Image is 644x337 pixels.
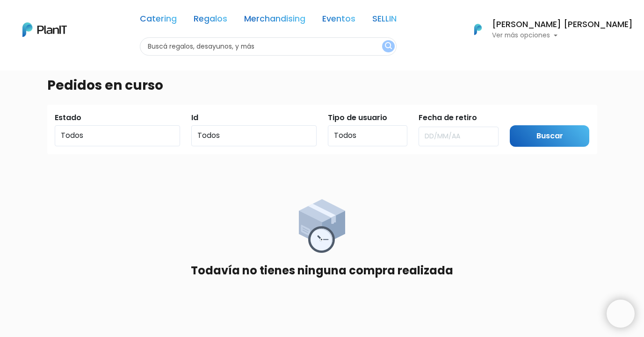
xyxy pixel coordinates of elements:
[322,15,355,26] a: Eventos
[607,300,635,328] iframe: trengo-widget-launcher
[385,42,392,51] img: search_button-432b6d5273f82d61273b3651a40e1bd1b912527efae98b1b7a1b2c0702e16a8d.svg
[419,112,477,123] label: Fecha de retiro
[462,17,633,42] button: PlanIt Logo [PERSON_NAME] [PERSON_NAME] Ver más opciones
[510,112,537,123] label: Submit
[299,199,345,253] img: order_placed-5f5e6e39e5ae547ca3eba8c261e01d413ae1761c3de95d077eb410d5aebd280f.png
[510,125,590,147] input: Buscar
[55,112,81,123] label: Estado
[140,37,397,56] input: Buscá regalos, desayunos, y más
[140,15,177,26] a: Catering
[419,127,499,146] input: DD/MM/AA
[194,15,227,26] a: Regalos
[191,264,453,278] h4: Todavía no tienes ninguna compra realizada
[466,296,607,333] iframe: trengo-widget-status
[22,22,67,37] img: PlanIt Logo
[328,112,387,123] label: Tipo de usuario
[372,15,397,26] a: SELLIN
[492,32,633,39] p: Ver más opciones
[244,15,305,26] a: Merchandising
[47,78,163,93] h3: Pedidos en curso
[492,21,633,29] h6: [PERSON_NAME] [PERSON_NAME]
[191,112,198,123] label: Id
[468,19,488,40] img: PlanIt Logo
